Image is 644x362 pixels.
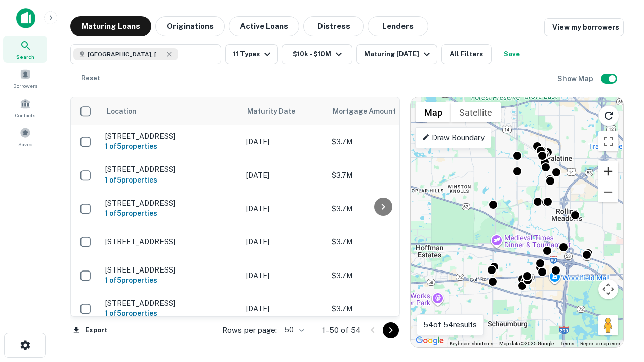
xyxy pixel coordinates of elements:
span: Maturity Date [247,105,308,117]
button: Originations [155,16,225,36]
a: Saved [3,123,47,150]
p: [STREET_ADDRESS] [105,199,236,208]
h6: 1 of 5 properties [105,208,236,219]
p: [DATE] [246,236,321,247]
div: 0 0 [411,97,623,347]
span: Saved [18,140,33,148]
p: $3.7M [332,270,432,281]
p: [STREET_ADDRESS] [105,165,236,174]
button: Distress [303,16,364,36]
button: Zoom in [598,161,618,182]
th: Location [100,97,241,125]
p: [STREET_ADDRESS] [105,237,236,246]
img: capitalize-icon.png [16,8,35,28]
p: [DATE] [246,170,321,181]
button: Maturing [DATE] [356,44,437,64]
p: 1–50 of 54 [322,324,361,336]
button: All Filters [441,44,492,64]
a: Terms (opens in new tab) [560,341,574,346]
a: Contacts [3,94,47,121]
img: Google [413,334,446,347]
h6: 1 of 5 properties [105,174,236,186]
p: [STREET_ADDRESS] [105,132,236,141]
a: Borrowers [3,65,47,92]
th: Maturity Date [241,97,327,125]
p: $3.7M [332,203,432,214]
div: Maturing [DATE] [364,48,433,60]
p: [STREET_ADDRESS] [105,299,236,308]
button: Lenders [368,16,428,36]
p: [DATE] [246,303,321,314]
a: Search [3,36,47,63]
a: Report a map error [580,341,620,346]
button: Go to next page [383,322,399,338]
p: $3.7M [332,136,432,147]
button: Active Loans [229,16,299,36]
button: Toggle fullscreen view [598,131,618,151]
div: 50 [281,323,306,337]
h6: 1 of 5 properties [105,275,236,286]
button: Maturing Loans [70,16,151,36]
button: Drag Pegman onto the map to open Street View [598,315,618,335]
span: Map data ©2025 Google [499,341,554,346]
button: 11 Types [225,44,278,64]
p: [DATE] [246,270,321,281]
span: Mortgage Amount [333,105,409,117]
button: Save your search to get updates of matches that match your search criteria. [496,44,528,64]
iframe: Chat Widget [594,249,644,298]
p: $3.7M [332,303,432,314]
p: [DATE] [246,203,321,214]
a: View my borrowers [544,18,624,36]
p: $3.7M [332,236,432,247]
span: [GEOGRAPHIC_DATA], [GEOGRAPHIC_DATA] [88,50,163,59]
button: Export [70,323,110,338]
button: Reload search area [598,105,619,126]
p: 54 of 54 results [423,319,477,331]
h6: 1 of 5 properties [105,141,236,152]
button: Reset [74,68,107,88]
button: $10k - $10M [282,44,352,64]
span: Search [16,53,34,61]
p: [DATE] [246,136,321,147]
span: Borrowers [13,82,37,90]
th: Mortgage Amount [327,97,437,125]
h6: 1 of 5 properties [105,308,236,319]
h6: Show Map [557,73,595,84]
button: Zoom out [598,182,618,202]
p: [STREET_ADDRESS] [105,265,236,275]
p: $3.7M [332,170,432,181]
p: Rows per page: [222,324,277,336]
a: Open this area in Google Maps (opens a new window) [413,334,446,347]
button: Show street map [416,102,451,122]
span: Contacts [15,111,35,119]
button: Keyboard shortcuts [450,340,493,347]
p: Draw Boundary [422,132,485,144]
span: Location [106,105,137,117]
button: Show satellite imagery [451,102,501,122]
